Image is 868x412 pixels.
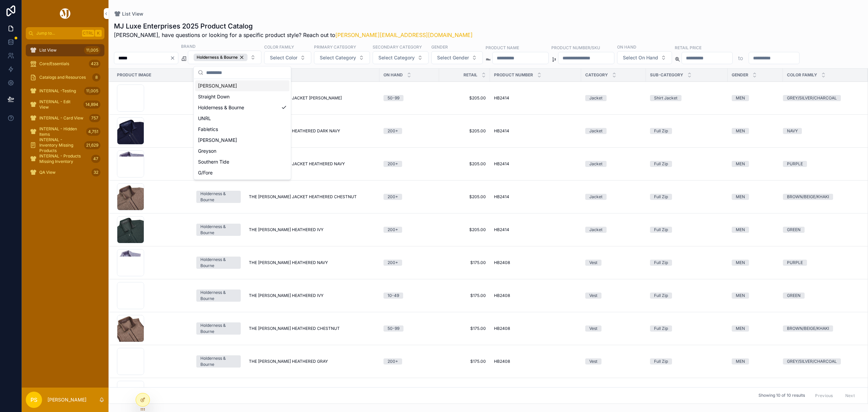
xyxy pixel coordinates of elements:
div: MEN [736,194,745,200]
div: GREEN [787,293,801,299]
div: Full Zip [654,227,668,233]
a: THE [PERSON_NAME] HEATHERED CHESTNUT [249,326,375,331]
span: HB2408 [494,359,510,364]
a: HB2408 [494,359,577,364]
div: G/Fore [195,167,290,178]
a: 200+ [383,227,435,233]
span: Select On Hand [623,54,658,61]
a: BROWN/BEIGE/KHAKI [783,194,860,200]
span: THE [PERSON_NAME] HEATHERED CHESTNUT [249,326,340,331]
a: Jacket [585,194,642,200]
button: Select Button [373,51,429,64]
a: MEN [732,227,779,233]
a: 50-99 [383,95,435,101]
div: MEN [736,260,745,266]
button: Select Button [617,51,672,64]
a: Full Zip [650,161,724,167]
div: 200+ [388,128,398,134]
span: $175.00 [443,260,486,265]
span: THE [PERSON_NAME] HEATHERED GRAY [249,359,328,364]
div: Suggestions [194,79,291,180]
span: Ctrl [82,30,94,37]
a: GREY/SILVER/CHARCOAL [783,95,860,101]
label: Product Number/SKU [551,44,600,51]
span: K [96,31,101,36]
a: HB2414 [494,161,577,167]
a: Vest [585,260,642,266]
div: Holderness & Bourne [200,257,237,269]
span: Select Category [320,54,356,61]
a: MEN [732,260,779,266]
span: HB2414 [494,128,509,134]
a: HB2408 [494,293,577,298]
a: MEN [732,293,779,299]
a: $205.00 [443,227,486,232]
a: Full Zip [650,227,724,233]
a: HB2414 [494,227,577,232]
span: Product Number [494,72,533,78]
a: Full Zip [650,358,724,364]
span: Showing 10 of 10 results [758,393,805,398]
p: to [738,54,743,62]
button: Select Button [431,51,483,64]
a: MEN [732,358,779,364]
span: THE [PERSON_NAME] HEATHERED NAVY [249,260,328,265]
div: 50-99 [388,325,399,332]
a: Full Zip [650,260,724,266]
label: Retail Price [675,44,702,51]
label: Product Name [486,44,519,51]
div: Jacket [589,161,603,167]
a: MEN [732,128,779,134]
a: Full Zip [650,293,724,299]
span: On Hand [383,72,403,78]
a: INTERNAL - Inventory Missing Products21,629 [26,139,104,151]
span: $205.00 [443,161,486,167]
a: 200+ [383,358,435,364]
div: 200+ [388,227,398,233]
div: 10-49 [388,293,399,299]
span: HB2414 [494,227,509,232]
div: Full Zip [654,161,668,167]
span: THE [PERSON_NAME] HEATHERED DARK NAVY [249,128,340,134]
div: Vest [589,325,597,332]
div: Straight Down [195,91,290,102]
div: Full Zip [654,260,668,266]
div: 423 [89,60,100,68]
a: THE [PERSON_NAME] HEATHERED GRAY [249,359,375,364]
a: $175.00 [443,326,486,331]
span: Gender [732,72,748,78]
span: INTERNAL - Hidden Items [39,126,83,137]
span: Select Color [270,54,297,61]
span: Core/Essentials [39,61,69,67]
div: MEN [736,358,745,364]
a: INTERNAL - Edit View14,894 [26,98,104,111]
a: 10-49 [383,293,435,299]
span: QA View [39,170,56,175]
div: Vest [589,358,597,364]
div: Full Zip [654,358,668,364]
span: Color Family [787,72,817,78]
div: Full Zip [654,194,668,200]
a: INTERNAL - Card View757 [26,112,104,124]
a: HB2414 [494,194,577,200]
a: Jacket [585,128,642,134]
span: $205.00 [443,128,486,134]
div: Full Zip [654,325,668,332]
div: Jacket [589,227,603,233]
div: NAVY [787,128,798,134]
div: 4,751 [86,128,100,136]
a: MEN [732,325,779,332]
div: Southern Tide [195,156,290,167]
span: HB2414 [494,161,509,167]
div: 757 [89,114,100,122]
div: Shirt Jacket [654,95,677,101]
a: Jacket [585,227,642,233]
span: Product Image [117,72,151,78]
a: [PERSON_NAME][EMAIL_ADDRESS][DOMAIN_NAME] [335,32,473,38]
a: NAVY [783,128,860,134]
a: THE [PERSON_NAME] HEATHERED IVY [249,227,375,232]
div: Holderness & Bourne [200,224,237,236]
span: HB2414 [494,95,509,101]
a: THE [PERSON_NAME] HEATHERED IVY [249,293,375,298]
